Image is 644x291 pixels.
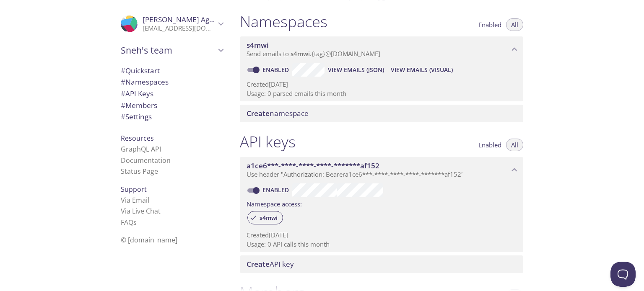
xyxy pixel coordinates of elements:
[387,63,456,77] button: View Emails (Visual)
[291,49,310,58] span: s4mwi
[121,89,153,98] span: API Keys
[473,139,506,151] button: Enabled
[121,66,125,75] span: #
[247,211,283,224] div: s4mwi
[391,65,453,75] span: View Emails (Visual)
[261,186,292,194] a: Enabled
[240,132,296,151] h1: API keys
[247,231,517,239] p: Created [DATE]
[247,197,302,209] label: Namespace access:
[325,63,387,77] button: View Emails (JSON)
[247,108,270,118] span: Create
[114,111,230,123] div: Team Settings
[114,100,230,111] div: Members
[247,49,380,58] span: Send emails to . {tag} @[DOMAIN_NAME]
[121,185,147,194] span: Support
[121,235,177,245] span: © [DOMAIN_NAME]
[121,77,169,87] span: Namespaces
[247,240,517,249] p: Usage: 0 API calls this month
[247,80,517,89] p: Created [DATE]
[143,24,216,33] p: [EMAIL_ADDRESS][DOMAIN_NAME]
[121,44,216,56] span: Sneh's team
[114,10,230,38] div: Sneh Agrawal
[506,139,523,151] button: All
[473,18,506,31] button: Enabled
[133,218,137,227] span: s
[121,218,137,227] a: FAQ
[240,105,523,122] div: Create namespace
[121,77,125,87] span: #
[121,66,160,75] span: Quickstart
[121,206,161,216] a: Via Live Chat
[610,262,636,287] iframe: Help Scout Beacon - Open
[114,76,230,88] div: Namespaces
[240,36,523,62] div: s4mwi namespace
[240,255,523,273] div: Create API Key
[114,88,230,100] div: API Keys
[114,65,230,77] div: Quickstart
[261,66,292,74] a: Enabled
[121,100,157,110] span: Members
[247,89,517,98] p: Usage: 0 parsed emails this month
[240,12,327,31] h1: Namespaces
[121,112,152,121] span: Settings
[114,39,230,61] div: Sneh's team
[121,144,161,154] a: GraphQL API
[506,18,523,31] button: All
[121,196,149,205] a: Via Email
[254,214,283,221] span: s4mwi
[247,259,294,269] span: API key
[247,40,269,50] span: s4mwi
[143,15,228,24] span: [PERSON_NAME] Agrawal
[121,112,125,121] span: #
[121,134,154,143] span: Resources
[247,108,309,118] span: namespace
[328,65,384,75] span: View Emails (JSON)
[121,100,125,110] span: #
[121,167,158,176] a: Status Page
[121,156,171,165] a: Documentation
[121,89,125,98] span: #
[247,259,270,269] span: Create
